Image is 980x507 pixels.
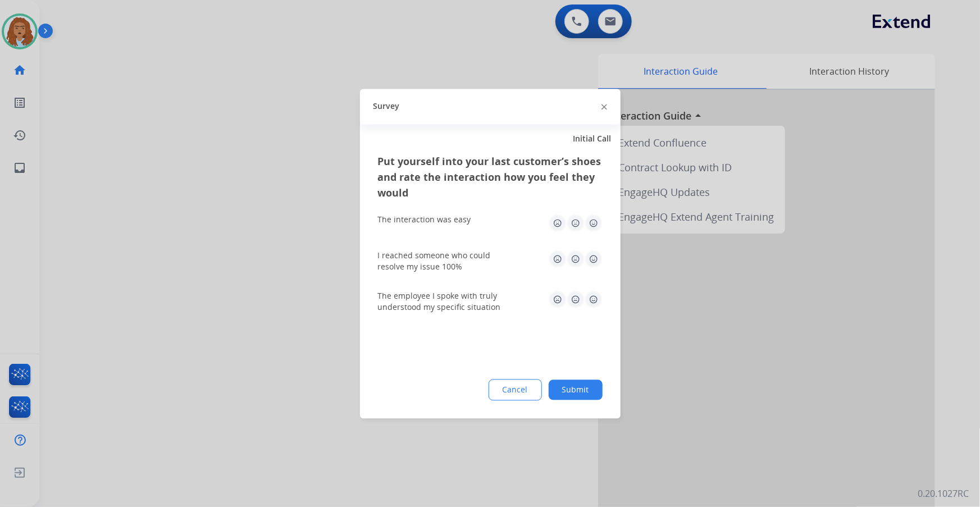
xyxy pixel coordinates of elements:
button: Submit [549,380,603,400]
h3: Put yourself into your last customer’s shoes and rate the interaction how you feel they would [378,153,603,200]
span: Survey [373,101,400,112]
div: The employee I spoke with truly understood my specific situation [378,290,513,313]
p: 0.20.1027RC [918,487,969,500]
button: Cancel [489,379,542,400]
img: close-button [601,104,607,110]
div: The interaction was easy [378,214,471,225]
span: Initial Call [573,133,612,144]
div: I reached someone who could resolve my issue 100% [378,250,513,272]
